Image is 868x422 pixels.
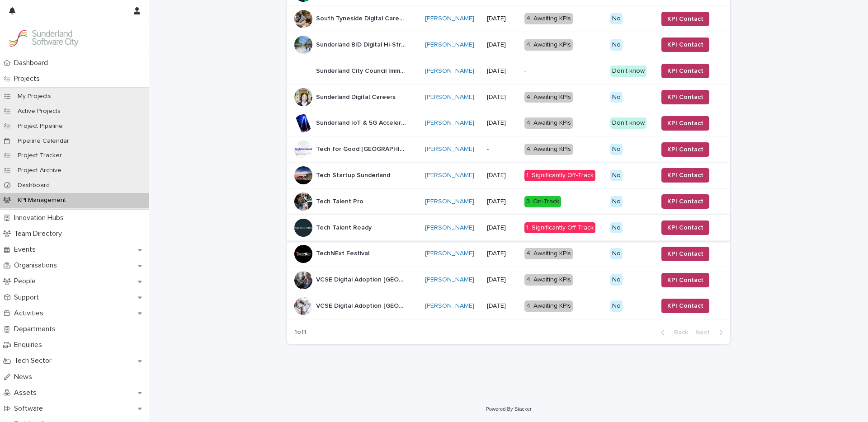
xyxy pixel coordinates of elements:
div: 4. Awaiting KPIs [524,117,573,129]
p: [DATE] [487,276,517,284]
tr: Tech for Good [GEOGRAPHIC_DATA]Tech for Good [GEOGRAPHIC_DATA] [PERSON_NAME] -4. Awaiting KPIsNoK... [287,136,730,163]
a: [PERSON_NAME] [425,250,474,258]
p: News [10,373,39,381]
button: KPI Contact [661,299,709,313]
p: Tech Talent Ready [316,222,373,232]
p: VCSE Digital Adoption North Tyneside [316,300,408,310]
p: Pipeline Calendar [10,137,76,145]
span: KPI Contact [667,197,703,206]
p: Tech for Good [GEOGRAPHIC_DATA] [316,144,408,153]
p: Events [10,245,43,254]
span: KPI Contact [667,276,703,285]
button: KPI Contact [661,247,709,261]
a: [PERSON_NAME] [425,94,474,101]
div: No [610,274,623,286]
tr: Sunderland BID Digital Hi-StreetSunderland BID Digital Hi-Street [PERSON_NAME] [DATE]4. Awaiting ... [287,32,730,58]
p: Tech Sector [10,356,59,365]
p: People [10,277,43,286]
p: [DATE] [487,224,517,232]
div: No [610,170,623,181]
span: KPI Contact [667,145,703,154]
p: Assets [10,389,44,397]
div: 3. On-Track [524,196,561,207]
div: 4. Awaiting KPIs [524,300,573,312]
p: Project Tracker [10,152,69,159]
span: KPI Contact [667,66,703,75]
button: KPI Contact [661,90,709,104]
a: [PERSON_NAME] [425,276,474,284]
div: No [610,92,623,103]
p: Activities [10,309,51,318]
a: [PERSON_NAME] [425,67,474,75]
p: Software [10,404,50,413]
p: Support [10,293,46,302]
span: KPI Contact [667,93,703,102]
button: KPI Contact [661,12,709,26]
p: My Projects [10,93,58,100]
p: Active Projects [10,108,68,115]
button: KPI Contact [661,142,709,157]
a: [PERSON_NAME] [425,172,474,179]
a: [PERSON_NAME] [425,224,474,232]
p: Tech Talent Pro [316,196,365,206]
div: No [610,144,623,155]
div: No [610,248,623,259]
button: KPI Contact [661,116,709,131]
a: [PERSON_NAME] [425,41,474,49]
p: [DATE] [487,41,517,49]
p: Project Archive [10,167,69,174]
span: KPI Contact [667,301,703,310]
tr: Tech Talent ProTech Talent Pro [PERSON_NAME] [DATE]3. On-TrackNoKPI Contact [287,188,730,215]
p: - [524,67,603,75]
button: KPI Contact [661,194,709,209]
p: Sunderland BID Digital Hi-Street [316,39,408,49]
div: No [610,300,623,312]
a: [PERSON_NAME] [425,119,474,127]
span: Next [695,329,715,336]
button: Next [692,328,730,337]
p: Innovation Hubs [10,214,71,222]
button: KPI Contact [661,38,709,52]
p: [DATE] [487,15,517,23]
a: Powered By Stacker [486,406,531,412]
span: Back [669,329,688,336]
button: KPI Contact [661,273,709,287]
p: KPI Management [10,197,73,204]
tr: Sunderland Digital CareersSunderland Digital Careers [PERSON_NAME] [DATE]4. Awaiting KPIsNoKPI Co... [287,84,730,110]
a: [PERSON_NAME] [425,15,474,23]
tr: South Tyneside Digital CareersSouth Tyneside Digital Careers [PERSON_NAME] [DATE]4. Awaiting KPIs... [287,6,730,32]
p: Team Directory [10,230,69,238]
div: No [610,196,623,207]
div: 4. Awaiting KPIs [524,274,573,286]
div: 4. Awaiting KPIs [524,248,573,259]
p: [DATE] [487,94,517,101]
p: [DATE] [487,250,517,258]
a: [PERSON_NAME] [425,145,474,153]
tr: Sunderland IoT & 5G AcceleratorSunderland IoT & 5G Accelerator [PERSON_NAME] [DATE]4. Awaiting KP... [287,110,730,136]
tr: Tech Startup SunderlandTech Startup Sunderland [PERSON_NAME] [DATE]1. Significantly Off-TrackNoKP... [287,162,730,188]
tr: VCSE Digital Adoption [GEOGRAPHIC_DATA]VCSE Digital Adoption [GEOGRAPHIC_DATA] [PERSON_NAME] [DAT... [287,267,730,293]
div: No [610,222,623,234]
button: KPI Contact [661,64,709,78]
tr: VCSE Digital Adoption [GEOGRAPHIC_DATA]VCSE Digital Adoption [GEOGRAPHIC_DATA] [PERSON_NAME] [DAT... [287,293,730,319]
div: Don't know [610,66,646,77]
a: [PERSON_NAME] [425,302,474,310]
span: KPI Contact [667,171,703,180]
p: Sunderland City Council Immersive Partnership [316,66,408,75]
p: [DATE] [487,198,517,206]
p: Sunderland IoT & 5G Accelerator [316,117,408,127]
p: Dashboard [10,59,55,67]
p: 1 of 1 [287,321,314,343]
div: 4. Awaiting KPIs [524,13,573,24]
span: KPI Contact [667,40,703,49]
p: [DATE] [487,119,517,127]
tr: Sunderland City Council Immersive PartnershipSunderland City Council Immersive Partnership [PERSO... [287,58,730,84]
button: KPI Contact [661,168,709,183]
p: Projects [10,75,47,83]
tr: TechNExt FestivalTechNExt Festival [PERSON_NAME] [DATE]4. Awaiting KPIsNoKPI Contact [287,241,730,267]
span: KPI Contact [667,249,703,258]
tr: Tech Talent ReadyTech Talent Ready [PERSON_NAME] [DATE]1. Significantly Off-TrackNoKPI Contact [287,215,730,241]
p: TechNExt Festival [316,248,371,258]
p: - [487,145,517,153]
p: VCSE Digital Adoption Newcastle [316,274,408,284]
